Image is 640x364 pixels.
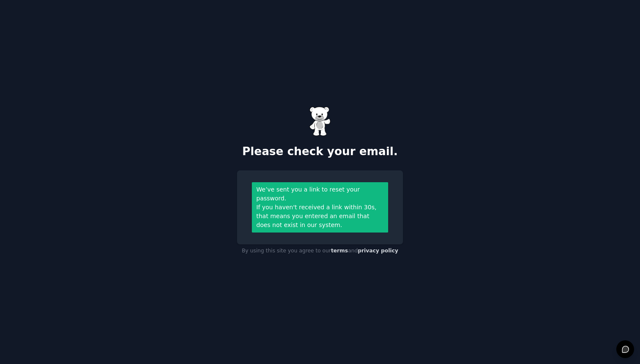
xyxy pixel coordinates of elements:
div: If you haven't received a link within 30s, that means you entered an email that does not exist in... [257,203,384,230]
div: We’ve sent you a link to reset your password. [257,185,384,203]
a: terms [331,248,348,254]
img: Gummy Bear [309,107,331,136]
div: By using this site you agree to our and [237,244,403,258]
h2: Please check your email. [237,145,403,159]
a: privacy policy [358,248,398,254]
